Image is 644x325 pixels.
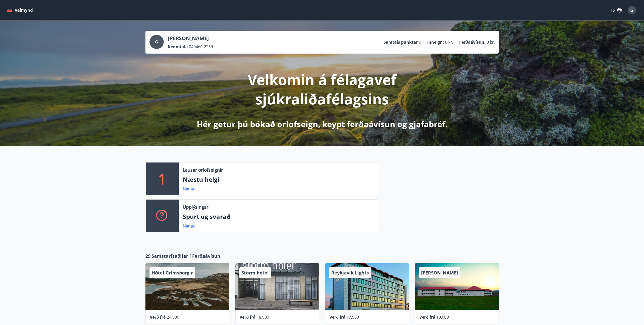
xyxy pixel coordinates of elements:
p: Næstu helgi [183,175,375,184]
span: 0 kr. [445,39,453,45]
p: 1 [158,169,166,188]
span: Storm hótel [241,270,269,276]
p: Spurt og svarað [183,212,375,221]
span: G [630,7,633,13]
span: 24.900 [167,314,179,320]
p: Upplýsingar [183,204,208,210]
p: Ferðaávísun : [459,39,486,45]
span: 040460-2259 [189,44,213,50]
span: G [155,39,158,45]
span: 18.900 [257,314,269,320]
a: Nánar [183,223,195,229]
span: Verð frá [150,314,166,320]
button: ÍS [608,6,625,15]
span: Hótel Grímsborgir [152,270,193,276]
p: Samtals punktar [384,39,418,45]
button: G [626,4,638,16]
span: Verð frá [419,314,435,320]
span: Reykjavík Lights [331,270,369,276]
span: 0 [419,39,421,45]
span: 29 [145,253,151,259]
span: [PERSON_NAME] [421,270,458,276]
span: Samstarfsaðilar í Ferðaávísun [152,253,220,259]
a: Nánar [183,186,195,192]
span: 17.900 [346,314,359,320]
p: Velkomin á félagavef sjúkraliðafélagsins [188,70,456,108]
p: Lausar orlofseignir [183,167,223,173]
p: [PERSON_NAME] [168,35,213,42]
button: menu [6,6,35,15]
p: Hér getur þú bókað orlofseign, keypt ferðaávísun og gjafabréf. [197,119,448,130]
p: Inneign : [427,39,444,45]
span: 0 kr. [487,39,495,45]
p: Kennitala [168,44,188,50]
span: Verð frá [329,314,345,320]
span: 19.000 [436,314,449,320]
span: Verð frá [240,314,256,320]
